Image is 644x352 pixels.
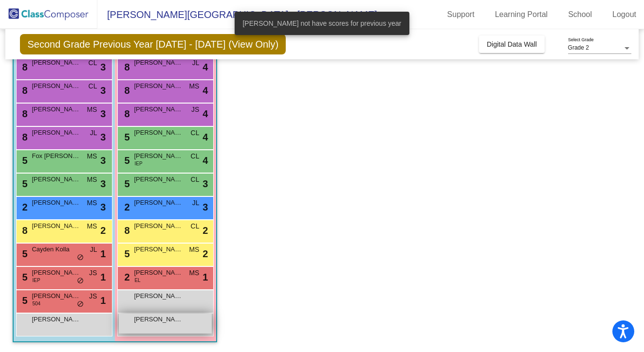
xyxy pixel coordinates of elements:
span: 3 [100,130,106,144]
span: 4 [202,106,208,121]
span: 8 [122,62,129,72]
span: 3 [100,153,106,168]
span: [PERSON_NAME] [134,58,183,68]
span: [PERSON_NAME] [134,221,183,231]
span: CL [89,81,97,91]
span: 1 [100,246,106,261]
span: [PERSON_NAME] Weeks [32,315,80,324]
button: Digital Data Wall [479,35,545,53]
span: JS [89,268,97,278]
span: JL [192,58,200,68]
span: 8 [122,85,129,96]
span: [PERSON_NAME] [134,81,183,91]
span: IEP [134,160,142,167]
span: [PERSON_NAME] [134,151,183,161]
span: 4 [202,83,208,98]
span: [PERSON_NAME] [134,315,183,324]
span: [PERSON_NAME] [134,245,183,254]
span: CL [191,175,200,185]
span: 1 [100,293,106,308]
span: [PERSON_NAME] [134,291,183,301]
span: 8 [19,108,27,119]
span: 5 [19,178,27,189]
span: 2 [122,272,129,282]
span: do_not_disturb_alt [77,277,84,285]
span: 4 [202,153,208,168]
span: JL [90,128,97,138]
span: 3 [100,60,106,74]
span: 8 [19,225,27,236]
span: 8 [122,108,129,119]
span: MS [87,198,97,208]
span: 4 [202,60,208,74]
span: [PERSON_NAME] [134,175,183,184]
span: [PERSON_NAME] [32,128,80,138]
span: 5 [122,178,129,189]
span: JL [90,245,97,255]
span: do_not_disturb_alt [77,300,84,308]
span: 5 [122,132,129,142]
span: EL [134,277,140,284]
span: Second Grade Previous Year [DATE] - [DATE] (View Only) [20,34,286,54]
span: 2 [19,202,27,212]
span: MS [189,268,199,278]
span: 2 [122,202,129,212]
span: Grade 2 [568,44,589,51]
span: 5 [19,248,27,259]
span: MS [87,175,97,185]
span: 8 [19,62,27,72]
a: Support [440,7,482,22]
span: 8 [19,132,27,142]
span: JS [191,105,199,115]
span: [PERSON_NAME] [32,58,80,68]
span: 3 [100,200,106,214]
span: [PERSON_NAME] [32,198,80,208]
span: 3 [202,176,208,191]
span: 3 [100,106,106,121]
span: CL [191,128,200,138]
span: 2 [202,246,208,261]
span: CL [191,151,200,161]
span: 5 [19,272,27,282]
span: CL [89,58,97,68]
span: 5 [122,155,129,166]
span: [PERSON_NAME] [32,175,80,184]
span: MS [87,151,97,161]
span: MS [189,245,199,255]
span: MS [87,105,97,115]
span: 1 [202,270,208,284]
span: 4 [202,130,208,144]
span: JS [89,291,97,301]
a: Logout [605,7,644,22]
span: 5 [19,295,27,306]
span: [PERSON_NAME] [134,128,183,138]
span: IEP [32,277,40,284]
span: do_not_disturb_alt [77,254,84,262]
span: 3 [100,83,106,98]
a: School [560,7,600,22]
span: [PERSON_NAME] [32,81,80,91]
span: 3 [100,176,106,191]
span: MS [87,221,97,231]
span: [PERSON_NAME] [32,268,80,278]
span: [PERSON_NAME] not have scores for previous year [242,18,401,28]
span: 3 [202,200,208,214]
span: Cayden Kolla [32,245,80,254]
span: [PERSON_NAME] [134,105,183,114]
span: JL [192,198,200,208]
span: [PERSON_NAME] [32,105,80,114]
span: Fox [PERSON_NAME] [32,151,80,161]
span: 8 [122,225,129,236]
span: CL [191,221,200,231]
span: 1 [100,270,106,284]
span: [PERSON_NAME] [134,268,183,278]
span: Digital Data Wall [487,40,537,48]
a: Learning Portal [487,7,556,22]
span: [PERSON_NAME] [134,198,183,208]
span: [PERSON_NAME] [32,221,80,231]
span: [PERSON_NAME] [32,291,80,301]
span: 504 [32,300,40,307]
span: [PERSON_NAME][GEOGRAPHIC_DATA] - [PERSON_NAME] [97,7,377,22]
span: 5 [19,155,27,166]
span: 8 [19,85,27,96]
